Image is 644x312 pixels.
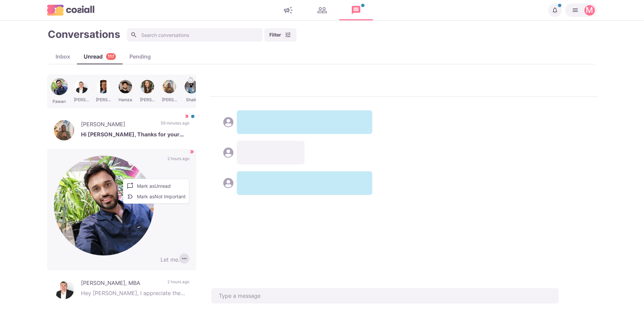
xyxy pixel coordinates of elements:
p: 2 hours ago [167,279,189,289]
img: Pawan Omkar [54,156,154,255]
img: logo [47,5,95,15]
p: Hi [PERSON_NAME], Thanks for your email. I have covered IT, Cyber-security, Hospitality and Corpo... [81,130,189,140]
div: Unread [77,52,123,61]
p: 2 hours ago [167,156,189,255]
div: Inbox [49,52,77,61]
img: Joseph Timp, MBA [54,279,74,299]
input: Search conversations [127,28,263,42]
p: Hey [PERSON_NAME], I appreciate the inquiry! However, I am not interested in pursing other opport... [81,289,189,299]
button: Notifications [548,3,562,17]
div: Martin [586,6,593,14]
button: Filter [264,28,296,42]
p: 117 [108,53,114,60]
img: Isaac O. [54,120,74,140]
p: Let me know details [161,255,189,264]
div: Pending [123,52,158,61]
p: 59 minutes ago [161,120,189,130]
p: [PERSON_NAME] [81,120,154,130]
button: Martin [565,3,597,17]
p: [PERSON_NAME], MBA [81,279,161,289]
h1: Conversations [48,28,120,40]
